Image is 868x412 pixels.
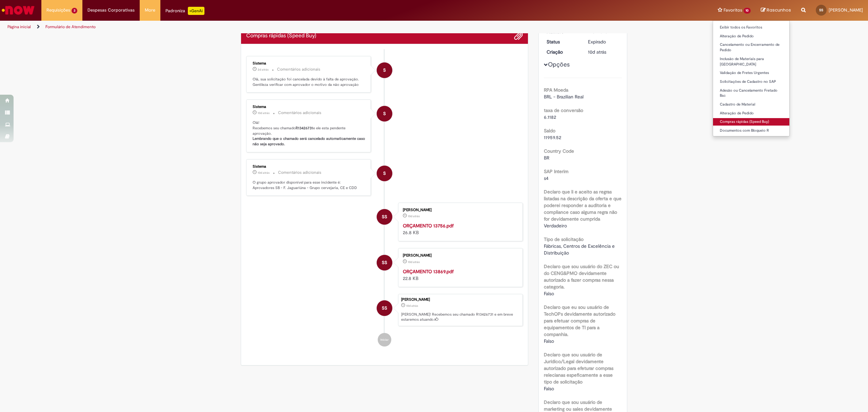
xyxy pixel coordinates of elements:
div: System [377,166,392,181]
span: s4 [544,175,549,181]
div: Sistema [253,165,366,169]
span: SS [382,300,387,316]
b: taxa de conversão [544,107,583,113]
div: Stephni Silva [377,300,392,316]
span: 6.1182 [544,114,556,120]
a: Formulário de Atendimento [45,24,96,30]
div: 19/08/2025 07:41:16 [588,49,619,55]
span: Favoritos [724,7,742,14]
span: SS [819,8,823,12]
div: Sistema [253,61,366,65]
time: 19/08/2025 07:41:27 [258,111,270,115]
a: Validação de Fretes Urgentes [713,69,789,77]
span: 10d atrás [258,111,270,115]
time: 19/08/2025 07:41:16 [588,49,606,55]
h2: Compras rápidas (Speed Buy) Histórico de tíquete [246,33,316,39]
p: +GenAi [188,7,204,15]
div: 22.8 KB [403,268,516,282]
span: S [383,106,386,122]
time: 19/08/2025 07:41:25 [258,171,270,175]
div: Stephni Silva [377,255,392,270]
b: Declaro que sou usuário de Jurídico/Legal devidamente autorizado para efeturar compras relecianas... [544,352,613,385]
a: Adesão ou Cancelamento Fretado Bsc [713,87,789,99]
a: ORÇAMENTO 13869.pdf [403,268,454,275]
p: Olá! Recebemos seu chamado e ele esta pendente aprovação. [253,120,366,147]
time: 19/08/2025 07:40:34 [408,214,420,218]
span: 10d atrás [588,49,606,55]
a: Página inicial [7,24,31,30]
span: S [383,62,386,78]
span: Requisições [46,7,70,14]
span: Verdadeiro [544,223,567,229]
small: Comentários adicionais [277,67,320,72]
a: Cadastro de Material [713,101,789,108]
li: Stephni Silva [246,294,523,326]
span: 11959.52 [544,134,561,141]
a: Inclusão de Materiais para [GEOGRAPHIC_DATA] [713,55,789,68]
small: Comentários adicionais [278,170,321,175]
a: Cancelamento ou Encerramento de Pedido [713,41,789,54]
span: SS [382,255,387,271]
dt: Status [541,38,583,45]
span: Falso [544,291,554,297]
div: [PERSON_NAME] [403,208,516,212]
span: [PERSON_NAME] [829,7,863,13]
span: 10d atrás [258,171,270,175]
b: Saldo [544,128,555,134]
b: R13426731 [296,126,313,131]
time: 26/08/2025 16:00:03 [258,68,269,72]
div: [PERSON_NAME] [403,254,516,258]
span: Rascunhos [767,7,791,13]
div: System [377,62,392,78]
span: S [383,165,386,182]
ul: Favoritos [713,20,790,136]
span: Despesas Corporativas [87,7,135,14]
a: Alteração de Pedido [713,33,789,40]
b: Declaro que eu sou usuário de TechOPs devidamente autorizado para efetuar compras de equipamentos... [544,304,615,337]
b: Declaro que sou usuário do ZEC ou do CENG&PMO devidamente autorizado a fazer compras nessa catego... [544,263,619,290]
a: Solicitações de Cadastro no SAP [713,78,789,86]
a: Exibir todos os Favoritos [713,24,789,31]
ul: Trilhas de página [5,21,574,33]
p: O grupo aprovador disponível para esse incidente é: Aprovadores SB - F. Jaguariúna - Grupo cervej... [253,180,366,190]
b: Declaro que li e aceito as regras listadas na descrição da oferta e que poderei responder a audit... [544,189,622,222]
span: Falso [544,338,554,344]
a: ORÇAMENTO 13756.pdf [403,223,454,229]
div: 26.8 KB [403,222,516,236]
div: Sistema [253,105,366,109]
span: 10d atrás [408,214,420,218]
span: SS [382,209,387,225]
b: SAP Interim [544,168,569,174]
b: Lembrando que o chamado será cancelado automaticamente caso não seja aprovado. [253,136,366,147]
dt: Criação [541,49,583,55]
span: BRL - Brazilian Real [544,94,584,100]
b: Country Code [544,148,574,154]
ul: Histórico de tíquete [246,49,523,353]
span: 10d atrás [408,260,420,264]
div: Expirado [588,38,619,45]
div: Padroniza [165,7,204,15]
small: Comentários adicionais [278,110,321,116]
b: Tipo de solicitação [544,236,584,242]
p: [PERSON_NAME]! Recebemos seu chamado R13426731 e em breve estaremos atuando. [401,312,519,322]
span: Falso [544,386,554,392]
span: 2d atrás [258,68,269,72]
a: Rascunhos [761,7,791,14]
p: Olá, sua solicitação foi cancelada devido à falta de aprovação. Gentileza verificar com aprovador... [253,77,366,87]
div: [PERSON_NAME] [401,298,519,302]
time: 19/08/2025 07:40:20 [408,260,420,264]
span: More [145,7,155,14]
time: 19/08/2025 07:41:16 [406,304,418,308]
span: 3 [72,8,77,14]
a: Compras rápidas (Speed Buy) [713,118,789,126]
button: Adicionar anexos [514,32,523,40]
a: Alteração de Pedido [713,110,789,117]
a: Documentos com Bloqueio R [713,127,789,134]
b: RPA Moeda [544,87,568,93]
span: Fábricas, Centros de Excelência e Distribuição [544,243,616,256]
div: System [377,106,392,121]
img: ServiceNow [1,3,36,17]
span: 10d atrás [406,304,418,308]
